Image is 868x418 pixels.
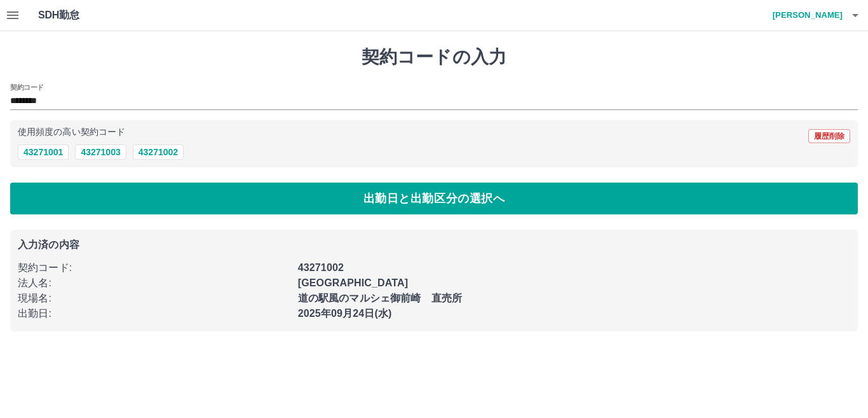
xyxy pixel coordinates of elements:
[18,128,125,137] p: 使用頻度の高い契約コード
[10,183,858,214] button: 出勤日と出勤区分の選択へ
[75,144,126,160] button: 43271003
[18,275,290,291] p: 法人名 :
[18,291,290,306] p: 現場名 :
[298,262,344,273] b: 43271002
[298,308,392,319] b: 2025年09月24日(水)
[18,144,69,160] button: 43271001
[18,260,290,275] p: 契約コード :
[10,46,858,68] h1: 契約コードの入力
[10,82,44,92] h2: 契約コード
[18,240,850,250] p: 入力済の内容
[808,129,850,143] button: 履歴削除
[133,144,184,160] button: 43271002
[298,277,409,288] b: [GEOGRAPHIC_DATA]
[298,293,462,303] b: 道の駅風のマルシェ御前崎 直売所
[18,306,290,321] p: 出勤日 :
